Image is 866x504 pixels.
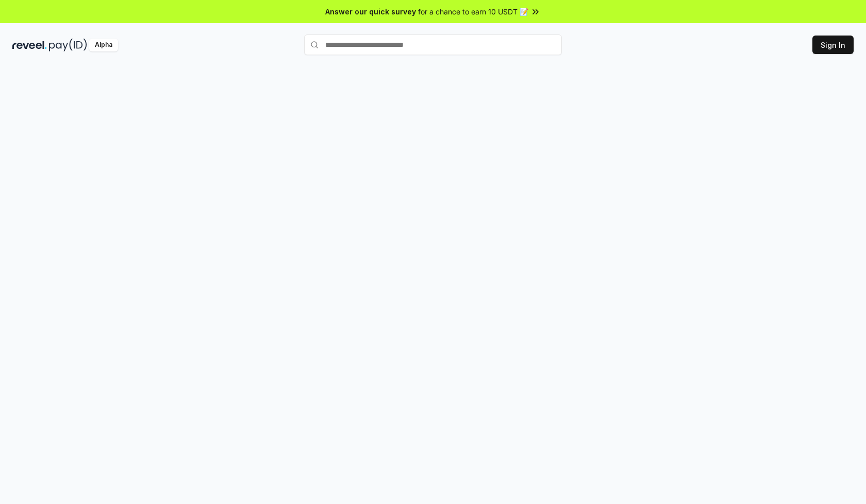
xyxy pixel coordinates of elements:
[812,36,854,54] button: Sign In
[89,39,118,51] div: Alpha
[325,6,416,17] span: Answer our quick survey
[418,6,528,17] span: for a chance to earn 10 USDT 📝
[12,39,47,51] img: reveel_dark
[49,39,87,51] img: pay_id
